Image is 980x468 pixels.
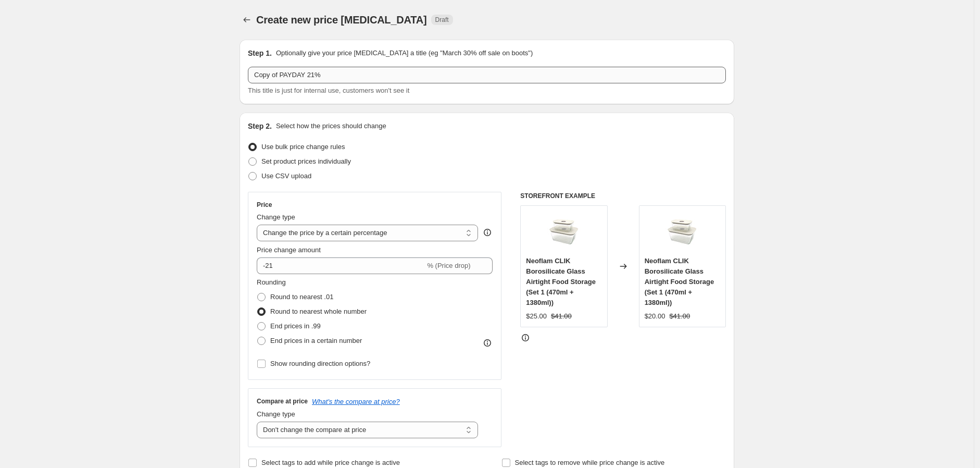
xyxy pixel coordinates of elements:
[661,211,703,253] img: NEOFLAM-CLIK-SET-1_80x.jpg
[256,14,427,26] span: Create new price [MEDICAL_DATA]
[435,16,449,24] span: Draft
[526,311,547,322] div: $25.00
[261,157,351,165] span: Set product prices individually
[257,257,425,274] input: -15
[270,307,367,315] span: Round to nearest whole number
[248,67,726,83] input: 30% off holiday sale
[520,192,726,200] h6: STOREFRONT EXAMPLE
[257,246,321,254] span: Price change amount
[270,337,362,344] span: End prices in a certain number
[515,459,665,466] span: Select tags to remove while price change is active
[645,257,714,306] span: Neoflam CLIK Borosilicate Glass Airtight Food Storage (Set 1 (470ml + 1380ml))
[482,227,493,238] div: help
[257,278,286,286] span: Rounding
[257,410,295,418] span: Change type
[669,311,690,322] strike: $41.00
[257,213,295,221] span: Change type
[526,257,596,306] span: Neoflam CLIK Borosilicate Glass Airtight Food Storage (Set 1 (470ml + 1380ml))
[543,211,585,253] img: NEOFLAM-CLIK-SET-1_80x.jpg
[261,143,345,151] span: Use bulk price change rules
[276,121,386,131] p: Select how the prices should change
[645,311,665,322] div: $20.00
[240,13,254,27] button: Price change jobs
[261,172,311,180] span: Use CSV upload
[248,121,272,131] h2: Step 2.
[261,459,400,466] span: Select tags to add while price change is active
[312,398,400,405] button: What's the compare at price?
[257,397,308,405] h3: Compare at price
[270,293,333,301] span: Round to nearest .01
[257,201,272,209] h3: Price
[551,311,572,322] strike: $41.00
[270,322,321,330] span: End prices in .99
[248,48,272,58] h2: Step 1.
[427,262,470,269] span: % (Price drop)
[270,360,370,367] span: Show rounding direction options?
[276,48,533,58] p: Optionally give your price [MEDICAL_DATA] a title (eg "March 30% off sale on boots")
[248,87,409,94] span: This title is just for internal use, customers won't see it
